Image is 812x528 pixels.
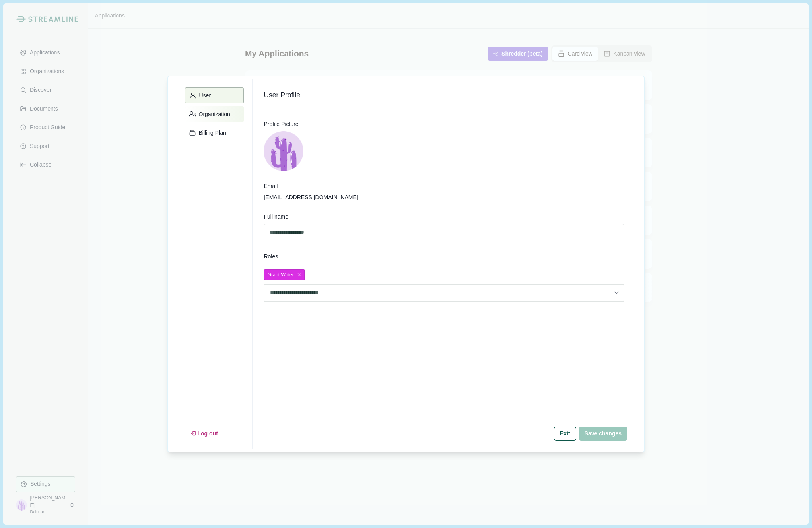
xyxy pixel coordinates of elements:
[185,427,223,441] button: Log out
[264,193,624,202] span: [EMAIL_ADDRESS][DOMAIN_NAME]
[196,130,226,136] p: Billing Plan
[264,182,624,190] div: Email
[196,92,211,99] p: User
[554,427,576,441] button: Exit
[264,213,624,221] div: Full name
[264,90,624,100] span: User Profile
[185,125,244,141] button: Billing Plan
[267,272,293,278] span: Grant Writer
[296,271,303,278] button: close
[264,252,624,261] div: Roles
[264,120,624,128] div: Profile Picture
[579,427,627,441] button: Save changes
[185,106,244,122] button: Organization
[196,111,230,118] p: Organization
[264,131,303,171] img: profile picture
[185,87,244,103] button: User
